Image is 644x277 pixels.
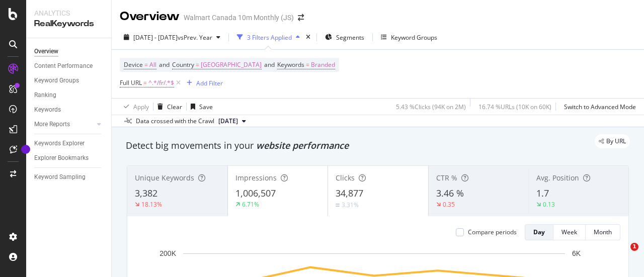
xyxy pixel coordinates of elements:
[560,99,636,115] button: Switch to Advanced Mode
[342,201,359,209] div: 3.31%
[196,60,199,69] span: =
[144,60,148,69] span: =
[34,46,58,57] div: Overview
[468,228,517,236] div: Compare periods
[149,58,156,72] span: All
[136,117,214,126] div: Data crossed with the Crawl
[436,173,457,182] span: CTR %
[143,78,147,87] span: =
[34,138,104,149] a: Keywords Explorer
[298,14,304,21] div: arrow-right-arrow-left
[247,33,292,42] div: 3 Filters Applied
[34,153,104,163] a: Explorer Bookmarks
[34,61,104,71] a: Content Performance
[34,8,103,18] div: Analytics
[536,173,579,182] span: Avg. Position
[141,200,162,209] div: 18.13%
[336,33,364,42] span: Segments
[133,103,149,111] div: Apply
[135,173,194,182] span: Unique Keywords
[561,228,577,236] div: Week
[396,103,466,111] div: 5.43 % Clicks ( 94K on 2M )
[304,32,312,42] div: times
[311,58,335,72] span: Branded
[124,60,143,69] span: Device
[34,18,103,30] div: RealKeywords
[34,75,104,86] a: Keyword Groups
[133,33,178,42] span: [DATE] - [DATE]
[34,119,94,130] a: More Reports
[120,29,224,45] button: [DATE] - [DATE]vsPrev. Year
[120,8,180,25] div: Overview
[553,224,586,240] button: Week
[336,187,363,199] span: 34,877
[34,75,79,86] div: Keyword Groups
[178,33,212,42] span: vs Prev. Year
[543,200,555,209] div: 0.13
[564,103,636,111] div: Switch to Advanced Mode
[172,60,194,69] span: Country
[436,187,464,199] span: 3.46 %
[34,61,93,71] div: Content Performance
[34,138,85,149] div: Keywords Explorer
[391,33,437,42] div: Keyword Groups
[630,243,638,251] span: 1
[34,105,61,115] div: Keywords
[595,134,630,148] div: legacy label
[153,99,182,115] button: Clear
[536,187,549,199] span: 1.7
[120,78,142,87] span: Full URL
[34,119,70,130] div: More Reports
[34,172,86,182] div: Keyword Sampling
[159,249,176,257] text: 200K
[235,187,276,199] span: 1,006,507
[199,103,213,111] div: Save
[336,173,355,182] span: Clicks
[34,172,104,182] a: Keyword Sampling
[277,60,304,69] span: Keywords
[120,99,149,115] button: Apply
[201,58,262,72] span: [GEOGRAPHIC_DATA]
[218,117,238,126] span: 2025 Aug. 15th
[242,200,259,209] div: 6.71%
[148,76,174,90] span: ^.*/fr/.*$
[34,90,56,101] div: Ranking
[533,228,545,236] div: Day
[34,153,89,163] div: Explorer Bookmarks
[336,204,340,207] img: Equal
[159,60,170,69] span: and
[606,138,626,144] span: By URL
[525,224,553,240] button: Day
[167,103,182,111] div: Clear
[264,60,275,69] span: and
[478,103,551,111] div: 16.74 % URLs ( 10K on 60K )
[321,29,368,45] button: Segments
[306,60,309,69] span: =
[184,13,294,23] div: Walmart Canada 10m Monthly (JS)
[135,187,157,199] span: 3,382
[214,115,250,127] button: [DATE]
[233,29,304,45] button: 3 Filters Applied
[34,90,104,101] a: Ranking
[183,77,223,89] button: Add Filter
[187,99,213,115] button: Save
[34,46,104,57] a: Overview
[610,243,634,267] iframe: Intercom live chat
[235,173,277,182] span: Impressions
[196,79,223,87] div: Add Filter
[443,200,455,209] div: 0.35
[586,224,620,240] button: Month
[21,145,30,154] div: Tooltip anchor
[377,29,441,45] button: Keyword Groups
[594,228,612,236] div: Month
[34,105,104,115] a: Keywords
[572,249,581,257] text: 6K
